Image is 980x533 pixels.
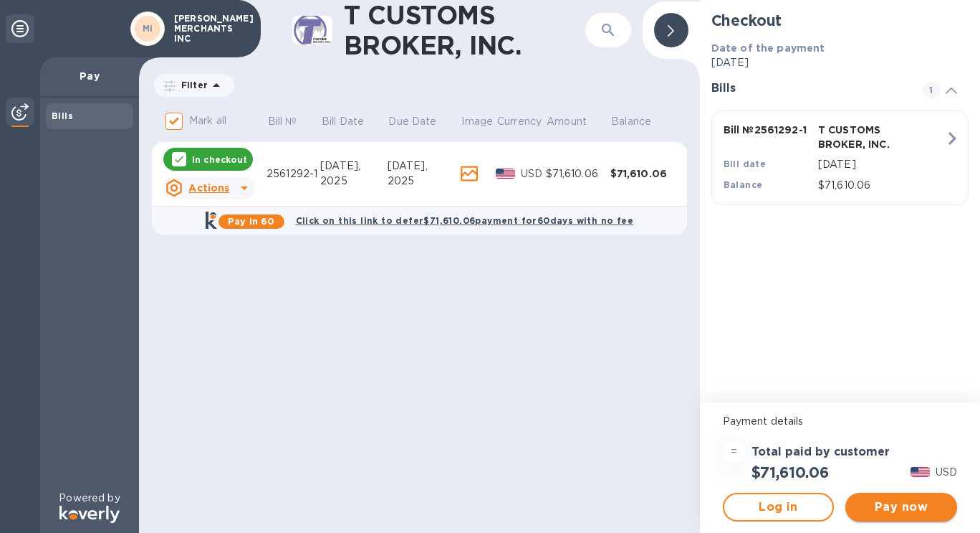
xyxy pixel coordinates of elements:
img: Logo [59,506,120,523]
span: Pay now [857,499,946,516]
p: Bill № 2561292-1 [724,123,812,137]
p: $71,610.06 [818,178,945,193]
div: [DATE], [388,159,461,174]
b: Bills [52,110,73,121]
p: Currency [497,114,542,129]
p: Payment details [723,414,957,429]
span: Due Date [388,114,455,129]
span: Bill Date [322,114,383,129]
span: Log in [736,499,822,516]
div: 2025 [388,174,461,189]
p: [DATE] [711,55,969,70]
p: Pay [52,69,128,83]
span: Amount [547,114,605,129]
h2: Checkout [711,11,969,29]
div: 2025 [320,174,388,189]
h3: Total paid by customer [751,445,890,459]
h2: $71,610.06 [751,463,829,481]
p: Filter [176,79,208,91]
div: [DATE], [320,159,388,174]
span: 1 [923,82,940,99]
p: Image [461,114,493,129]
p: Powered by [59,491,120,506]
div: = [723,440,746,463]
button: Pay now [845,493,957,522]
div: $71,610.06 [610,166,675,181]
p: T CUSTOMS BROKER, INC. [818,123,907,151]
p: Balance [611,114,651,129]
u: Actions [188,182,229,194]
b: MI [143,23,153,34]
p: USD [521,166,546,181]
b: Click on this link to defer $71,610.06 payment for 60 days with no fee [296,215,633,226]
span: Balance [611,114,670,129]
p: In checkout [192,154,247,166]
b: Pay in 60 [228,216,274,227]
span: Bill № [268,114,316,129]
b: Balance [724,179,763,190]
p: Amount [547,114,587,129]
button: Bill №2561292-1T CUSTOMS BROKER, INC.Bill date[DATE]Balance$71,610.06 [711,110,969,205]
p: Due Date [388,114,436,129]
b: Bill date [724,159,767,169]
div: 2561292-1 [266,166,320,181]
p: Bill Date [322,114,364,129]
img: USD [911,467,930,477]
p: Mark all [189,113,226,128]
p: [PERSON_NAME] MERCHANTS INC [174,14,246,44]
img: USD [496,169,515,179]
p: USD [936,465,957,480]
button: Log in [723,493,835,522]
p: [DATE] [818,157,945,172]
div: $71,610.06 [546,166,610,181]
b: Date of the payment [711,42,825,54]
p: Bill № [268,114,297,129]
h3: Bills [711,82,905,95]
